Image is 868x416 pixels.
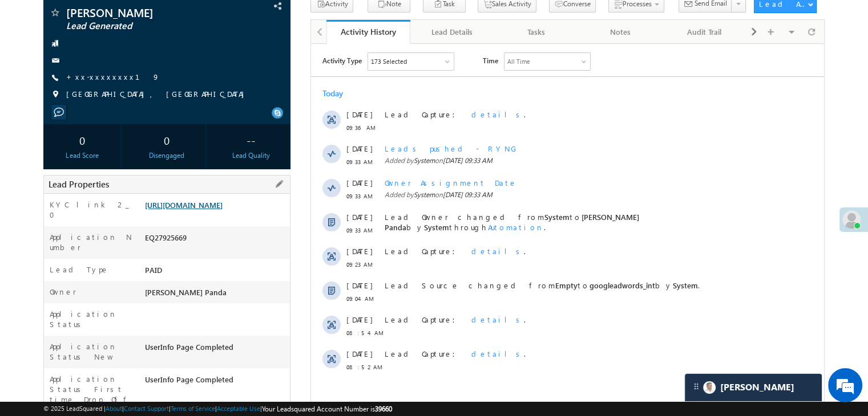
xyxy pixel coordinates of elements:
span: System [362,236,387,246]
span: Lead Properties [49,178,109,190]
img: carter-drag [692,382,701,391]
label: Application Status New [50,341,133,362]
div: Notes [588,25,652,39]
div: Disengaged [131,150,203,161]
a: About [106,405,122,412]
span: 09:04 AM [35,250,70,260]
span: System [103,146,124,155]
span: details [160,66,213,75]
div: UserInfo Page Completed [142,341,290,357]
span: © 2025 LeadSquared | | | | | [43,403,392,414]
a: +xx-xxxxxxxx19 [66,72,160,81]
div: . [74,305,450,315]
span: [DATE] 09:33 AM [132,146,181,155]
span: 09:36 AM [35,79,70,89]
span: [DATE] [35,305,61,315]
span: details [160,305,213,315]
span: Lead Capture: [74,202,151,212]
div: 0 [131,129,203,150]
img: d_60004797649_company_0_60004797649 [19,60,48,75]
div: 0 [46,129,118,150]
a: Activity History [326,20,410,44]
span: System [113,178,138,188]
a: Lead Details [410,20,494,44]
div: Today [11,44,49,55]
label: Application Status [50,309,133,329]
span: [DATE] [35,100,61,110]
span: Automation [177,178,233,188]
span: [GEOGRAPHIC_DATA], [GEOGRAPHIC_DATA] [66,89,250,100]
a: Contact Support [124,405,169,412]
span: Lead Generated [66,21,219,32]
em: Start Chat [155,327,207,342]
span: [DATE] [35,271,61,281]
div: Activity History [335,26,402,37]
div: -- [215,129,287,150]
span: Lead Capture: [74,305,151,315]
span: 09:33 AM [35,181,70,191]
span: System [233,168,259,178]
span: System [103,112,124,121]
span: [PERSON_NAME] Panda [145,287,227,297]
span: Added by on [74,146,450,156]
span: Lead Capture: [74,271,151,280]
div: Lead Details [419,25,484,39]
span: details [160,202,213,212]
span: 09:23 AM [35,215,70,226]
span: Carter [720,382,794,393]
span: Lead Capture: [74,66,151,75]
div: Chat with us now [59,60,192,75]
span: [DATE] 09:33 AM [132,112,181,121]
label: Application Status First time Drop Off [50,374,133,405]
span: [PERSON_NAME] Panda [74,168,328,188]
span: [DATE] [35,202,61,213]
div: Lead Quality [215,150,287,161]
div: PAID [142,264,290,280]
span: [DATE] [35,134,61,144]
div: Audit Trail [672,25,737,39]
a: Tasks [495,20,579,44]
span: [DATE] [35,66,61,76]
label: Owner [50,287,76,297]
img: Carter [703,381,716,394]
a: Acceptable Use [217,405,260,412]
span: Empty [244,236,267,246]
span: 08:52 AM [35,318,70,328]
div: Tasks [504,25,568,39]
textarea: Type your message and hit 'Enter' [15,105,208,317]
span: Lead Owner changed from to by through . [74,168,328,188]
div: 173 Selected [60,13,96,23]
span: 39660 [375,405,392,413]
a: [URL][DOMAIN_NAME] [145,200,223,210]
span: Activity Type [11,9,51,26]
span: Leads pushed - RYNG [74,100,206,109]
span: [DATE] [35,168,61,178]
label: Application Number [50,232,133,252]
span: Your Leadsquared Account Number is [262,405,392,413]
label: Lead Type [50,264,109,275]
span: 09:33 AM [35,113,70,123]
span: Owner Assignment Date [74,134,206,144]
span: [DATE] [35,236,61,247]
span: 09:33 AM [35,147,70,157]
a: Terms of Service [171,405,215,412]
span: details [160,271,213,280]
span: 08:54 AM [35,284,70,294]
div: EQ27925669 [142,232,290,248]
span: [PERSON_NAME] [66,7,219,18]
div: . [74,66,450,76]
div: . [74,202,450,213]
span: Time [172,9,187,26]
div: Lead Score [46,150,118,161]
a: Audit Trail [663,20,747,44]
div: . [74,271,450,281]
div: UserInfo Page Completed [142,374,290,390]
span: Lead Source changed from to by . [74,236,389,246]
span: Added by on [74,112,450,122]
div: Minimize live chat window [187,6,215,33]
div: carter-dragCarter[PERSON_NAME] [684,373,822,402]
span: googleadwords_int [278,236,344,246]
label: KYC link 2_0 [50,199,133,220]
div: All Time [196,13,219,23]
a: Notes [579,20,663,44]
